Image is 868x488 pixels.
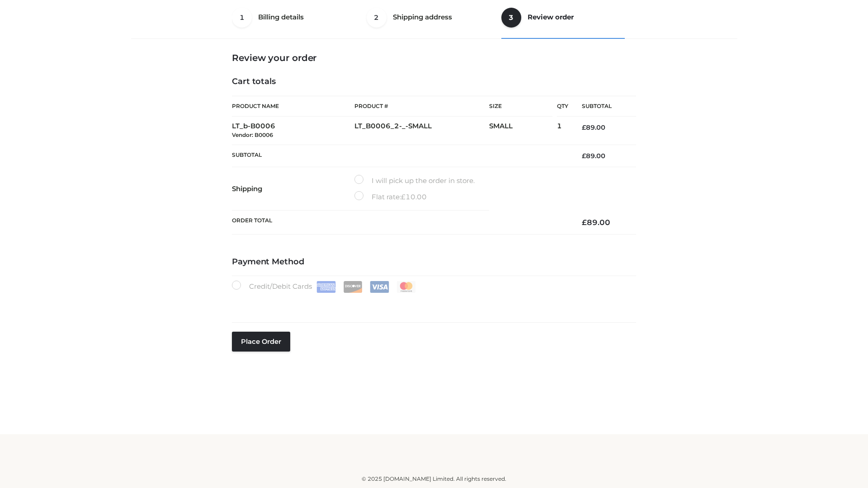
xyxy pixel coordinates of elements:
[582,152,586,160] span: £
[557,96,568,117] th: Qty
[582,123,586,131] span: £
[401,192,427,201] bdi: 10.00
[232,77,636,87] h4: Cart totals
[582,218,587,227] span: £
[232,332,290,352] button: Place order
[489,117,557,145] td: SMALL
[232,257,636,267] h4: Payment Method
[354,175,475,187] label: I will pick up the order in store.
[343,281,363,293] img: Discover
[232,52,636,63] h3: Review your order
[232,131,273,138] small: Vendor: B0006
[370,281,389,293] img: Visa
[232,117,354,145] td: LT_b-B0006
[582,218,610,227] bdi: 89.00
[232,145,568,167] th: Subtotal
[316,281,336,293] img: Amex
[354,117,489,145] td: LT_B0006_2-_-SMALL
[354,191,427,203] label: Flat rate:
[354,96,489,117] th: Product #
[568,96,636,117] th: Subtotal
[582,152,605,160] bdi: 89.00
[237,297,631,307] iframe: Secure card payment input frame
[232,211,568,235] th: Order Total
[401,192,406,201] span: £
[557,117,568,145] td: 1
[232,167,354,211] th: Shipping
[582,123,605,131] bdi: 89.00
[489,96,552,117] th: Size
[396,281,416,293] img: Mastercard
[134,474,734,483] div: © 2025 [DOMAIN_NAME] Limited. All rights reserved.
[232,96,354,117] th: Product Name
[232,281,417,293] label: Credit/Debit Cards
